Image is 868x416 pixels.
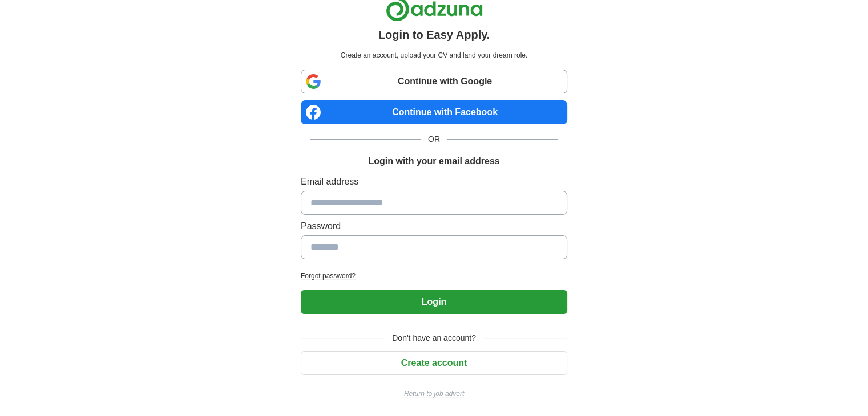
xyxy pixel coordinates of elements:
button: Login [301,290,567,314]
a: Return to job advert [301,389,567,399]
button: Create account [301,351,567,375]
h1: Login with your email address [368,154,499,168]
a: Continue with Google [301,70,567,93]
p: Create an account, upload your CV and land your dream role. [303,50,565,60]
h1: Login to Easy Apply. [378,26,490,43]
a: Forgot password? [301,271,567,281]
a: Create account [301,358,567,368]
span: OR [421,133,447,145]
span: Don't have an account? [385,332,483,344]
label: Email address [301,175,567,189]
a: Continue with Facebook [301,100,567,124]
label: Password [301,219,567,233]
